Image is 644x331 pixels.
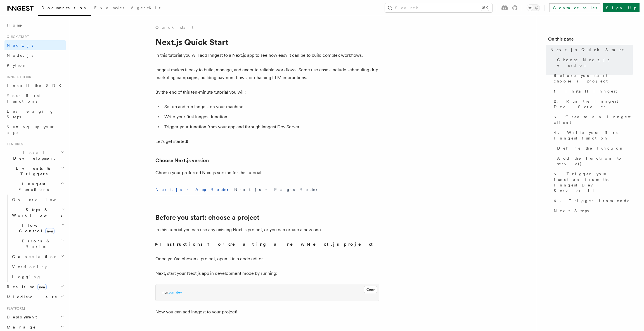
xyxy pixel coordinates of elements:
span: Setting up your app [7,125,55,135]
span: Examples [94,6,124,10]
p: In this tutorial you can use any existing Next.js project, or you can create a new one. [155,226,379,234]
li: Trigger your function from your app and through Inngest Dev Server. [163,123,379,131]
button: Copy [364,286,377,293]
span: 2. Run the Inngest Dev Server [554,98,633,110]
a: Your first Functions [4,91,66,106]
a: AgentKit [127,2,164,15]
span: Inngest tour [4,75,31,79]
a: Define the function [555,143,633,153]
button: Steps & Workflows [10,205,66,220]
p: Let's get started! [155,138,379,145]
button: Errors & Retries [10,236,66,252]
span: Node.js [7,53,33,58]
button: Next.js - App Router [155,183,230,196]
button: Inngest Functions [4,179,66,195]
p: Next, start your Next.js app in development mode by running: [155,269,379,277]
a: 3. Create an Inngest client [551,112,633,127]
span: Versioning [12,264,49,269]
span: Steps & Workflows [10,207,62,218]
button: Events & Triggers [4,163,66,179]
span: Home [7,22,22,28]
a: 5. Trigger your function from the Inngest Dev Server UI [551,169,633,196]
a: 6. Trigger from code [551,196,633,206]
span: 3. Create an Inngest client [554,114,633,125]
span: 6. Trigger from code [554,198,630,204]
a: Contact sales [549,3,600,12]
button: Realtimenew [4,282,66,292]
a: Node.js [4,50,66,60]
p: Choose your preferred Next.js version for this tutorial: [155,169,379,177]
a: Sign Up [603,3,640,12]
div: Inngest Functions [4,195,66,282]
span: Documentation [41,6,87,10]
span: Realtime [4,284,47,290]
a: Logging [10,272,66,282]
strong: Instructions for creating a new Next.js project [160,242,375,247]
p: Now you can add Inngest to your project! [155,308,379,316]
p: Inngest makes it easy to build, manage, and execute reliable workflows. Some use cases include sc... [155,66,379,82]
span: Add the function to serve() [557,155,633,167]
button: Toggle dark mode [527,4,540,11]
span: Overview [12,197,70,202]
a: Documentation [38,2,91,16]
span: Manage [4,324,36,330]
span: Middleware [4,294,58,300]
p: Once you've chosen a project, open it in a code editor. [155,255,379,263]
a: Setting up your app [4,122,66,138]
button: Middleware [4,292,66,302]
span: Install the SDK [7,83,65,88]
span: Leveraging Steps [7,109,54,119]
span: Platform [4,306,25,311]
span: Next.js [7,43,33,48]
span: Errors & Retries [10,238,61,249]
span: Your first Functions [7,93,40,103]
span: 1. Install Inngest [554,88,617,94]
span: dev [176,290,182,294]
a: Choose Next.js version [155,157,209,164]
button: Next.js - Pages Router [234,183,319,196]
button: Cancellation [10,252,66,262]
span: Logging [12,275,41,279]
p: In this tutorial you will add Inngest to a Next.js app to see how easy it can be to build complex... [155,51,379,59]
a: Leveraging Steps [4,106,66,122]
a: 2. Run the Inngest Dev Server [551,96,633,112]
a: Add the function to serve() [555,153,633,169]
kbd: ⌘K [481,5,489,11]
li: Write your first Inngest function. [163,113,379,121]
a: Before you start: choose a project [551,70,633,86]
span: Deployment [4,314,37,320]
a: Before you start: choose a project [155,214,259,221]
span: new [45,228,55,234]
span: Next Steps [554,208,589,214]
span: Local Development [4,150,61,161]
a: Python [4,60,66,70]
span: Python [7,63,27,68]
h4: On this page [548,36,633,45]
summary: Instructions for creating a new Next.js project [155,240,379,248]
span: Cancellation [10,254,58,259]
span: Inngest Functions [4,181,60,192]
span: Events & Triggers [4,165,61,177]
span: Define the function [557,145,624,151]
a: Overview [10,195,66,205]
button: Local Development [4,148,66,163]
span: new [37,284,47,290]
span: Features [4,142,23,146]
a: Choose Next.js version [555,55,633,70]
a: Versioning [10,262,66,272]
span: Choose Next.js version [557,57,633,68]
span: AgentKit [131,6,160,10]
span: Before you start: choose a project [554,73,633,84]
a: Install the SDK [4,81,66,91]
li: Set up and run Inngest on your machine. [163,103,379,111]
a: Quick start [155,25,193,30]
span: run [168,290,174,294]
a: Examples [91,2,127,15]
button: Search...⌘K [385,3,492,12]
button: Flow Controlnew [10,220,66,236]
span: Next.js Quick Start [550,47,624,53]
p: By the end of this ten-minute tutorial you will: [155,88,379,96]
span: Flow Control [10,223,61,234]
a: Home [4,20,66,30]
a: Next.js Quick Start [548,45,633,55]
